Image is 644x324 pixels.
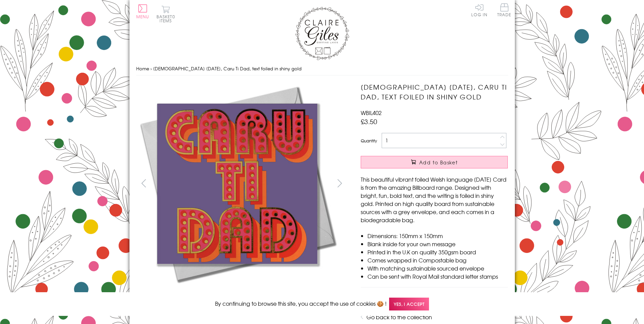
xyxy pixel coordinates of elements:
[136,65,149,72] a: Home
[332,176,347,191] button: next
[366,313,432,321] a: Go back to the collection
[136,4,149,19] button: Menu
[361,156,508,168] button: Add to Basket
[361,138,377,144] label: Quantity
[136,176,151,191] button: prev
[389,298,429,311] span: Yes, I accept
[136,14,149,20] span: Menu
[157,5,175,23] button: Basket0 items
[419,159,458,166] span: Add to Basket
[153,65,302,72] span: [DEMOGRAPHIC_DATA] [DATE], Caru Ti Dad, text foiled in shiny gold
[367,248,508,256] li: Printed in the U.K on quality 350gsm board
[361,82,508,102] h1: [DEMOGRAPHIC_DATA] [DATE], Caru Ti Dad, text foiled in shiny gold
[367,232,508,240] li: Dimensions: 150mm x 150mm
[471,3,487,17] a: Log In
[361,175,508,224] p: This beautiful vibrant foiled Welsh language [DATE] Card is from the amazing Billboard range. Des...
[160,14,175,24] span: 0 items
[361,117,377,126] span: £3.50
[497,3,511,18] a: Trade
[367,264,508,272] li: With matching sustainable sourced envelope
[367,272,508,280] li: Can be sent with Royal Mail standard letter stamps
[136,62,508,76] nav: breadcrumbs
[361,109,382,117] span: WBIL402
[367,256,508,264] li: Comes wrapped in Compostable bag
[497,3,511,17] span: Trade
[295,7,349,60] img: Claire Giles Greetings Cards
[136,82,339,285] img: Welsh Father's Day, Caru Ti Dad, text foiled in shiny gold
[150,65,152,72] span: ›
[367,240,508,248] li: Blank inside for your own message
